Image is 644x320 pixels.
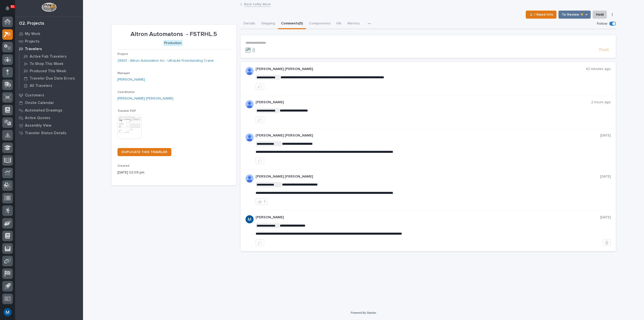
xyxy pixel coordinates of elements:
[246,133,254,141] img: AD_cMMRcK_lR-hunIWE1GUPcUjzJ19X9Uk7D-9skk6qMORDJB_ZroAFOMmnE07bDdh4EHUMJPuIZ72TfOWJm2e1TqCAEecOOP...
[25,123,51,128] p: Assembly View
[597,22,607,26] p: Follow
[19,75,83,82] a: Traveler Due Date Errors
[2,3,13,14] button: Notifications
[25,101,54,105] p: Onsite Calendar
[163,40,183,46] div: Production
[19,53,83,60] a: Active Fab Travelers
[2,307,13,317] button: users-avatar
[19,67,83,75] a: Produced This Week
[593,11,607,19] button: Hold
[19,82,83,89] a: All Travelers
[558,11,591,19] button: To Review 👨‍🏭 →
[30,69,66,74] p: Produced This Week
[597,47,611,53] button: Post
[603,239,611,246] button: Delete post
[256,117,264,123] button: like this post
[15,45,83,53] a: Travelers
[117,110,136,113] span: Traveler PDF
[15,38,83,45] a: Projects
[25,131,66,135] p: Traveler Status Details
[344,19,363,29] button: Metrics
[246,174,254,183] img: AD_cMMRcK_lR-hunIWE1GUPcUjzJ19X9Uk7D-9skk6qMORDJB_ZroAFOMmnE07bDdh4EHUMJPuIZ72TfOWJm2e1TqCAEecOOP...
[42,3,56,12] img: Workspace Logo
[596,12,603,18] span: Hold
[15,99,83,106] a: Onsite Calendar
[599,47,609,53] span: Post
[256,239,264,246] button: like this post
[19,60,83,67] a: To Shop This Week
[117,72,130,75] span: Manager
[15,122,83,129] a: Assembly View
[600,133,611,138] p: [DATE]
[6,6,13,14] div: Notifications81
[117,58,214,63] a: 26831 - Altron Automation Inc - UltraLite Freestanding Crane
[117,91,135,94] span: Coordinator
[25,32,40,36] p: My Work
[15,106,83,114] a: Automated Drawings
[246,67,254,75] img: AD_cMMRcK_lR-hunIWE1GUPcUjzJ19X9Uk7D-9skk6qMORDJB_ZroAFOMmnE07bDdh4EHUMJPuIZ72TfOWJm2e1TqCAEecOOP...
[117,148,171,156] a: DUPLICATE THIS TRAVELER
[256,174,600,179] p: [PERSON_NAME] [PERSON_NAME]
[256,100,591,104] p: [PERSON_NAME]
[244,1,271,7] a: Back toMy Work
[30,76,75,81] p: Traveler Due Date Errors
[117,31,230,38] p: Altron Automatons - FSTRHL.5
[117,53,128,56] span: Project
[586,67,611,71] p: 42 minutes ago
[526,11,556,19] button: ⏳ I Need Info
[278,19,306,29] button: Comments (5)
[562,12,587,18] span: To Review 👨‍🏭 →
[122,150,167,154] span: DUPLICATE THIS TRAVELER
[240,19,258,29] button: Details
[30,62,63,66] p: To Shop This Week
[117,164,129,167] span: Created
[30,84,52,88] p: All Travelers
[600,174,611,179] p: [DATE]
[256,67,586,71] p: [PERSON_NAME] [PERSON_NAME]
[117,170,230,175] p: [DATE] 02:09 pm
[529,12,553,18] span: ⏳ I Need Info
[264,200,265,203] div: 1
[15,30,83,38] a: My Work
[117,96,173,101] a: [PERSON_NAME] [PERSON_NAME]
[25,93,44,98] p: Customers
[15,129,83,137] a: Traveler Status Details
[591,100,611,104] p: 2 hours ago
[25,39,39,44] p: Projects
[256,158,264,164] button: like this post
[246,100,254,108] img: ALV-UjW1D-ML-FnCt4FgU8x4S79KJqwX3TQHk7UYGtoy9jV5yY8fpjVEvRQNbvDwvk-GQ6vc8cB5lOH07uFCwEYx9Ysx_wxRe...
[25,116,50,120] p: Active Quotes
[333,19,344,29] button: FAI
[15,114,83,122] a: Active Quotes
[11,5,14,8] p: 81
[30,54,67,59] p: Active Fab Travelers
[256,215,600,220] p: [PERSON_NAME]
[306,19,333,29] button: Components
[258,19,278,29] button: Shipping
[600,215,611,220] p: [DATE]
[25,47,42,51] p: Travelers
[19,21,44,26] div: 02. Projects
[256,133,600,138] p: [PERSON_NAME] [PERSON_NAME]
[246,215,254,223] img: ACg8ocIvjV8JvZpAypjhyiWMpaojd8dqkqUuCyfg92_2FdJdOC49qw=s96-c
[15,91,83,99] a: Customers
[351,311,376,314] a: Powered By Stacker
[256,83,264,90] button: like this post
[117,77,145,82] a: [PERSON_NAME]
[25,108,62,113] p: Automated Drawings
[256,198,268,205] button: 1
